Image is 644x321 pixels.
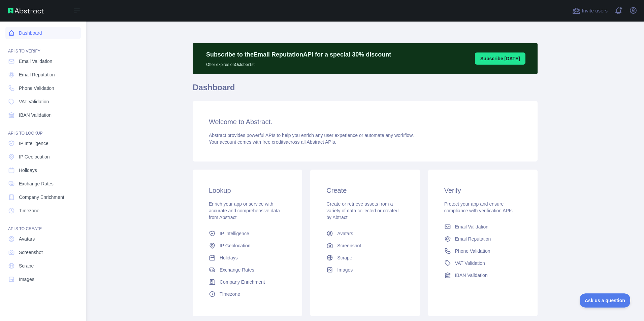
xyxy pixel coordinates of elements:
[5,191,81,203] a: Company Enrichment
[5,55,81,67] a: Email Validation
[220,279,265,285] span: Company Enrichment
[337,254,352,261] span: Scrape
[19,153,50,160] span: IP Geolocation
[209,139,336,145] span: Your account comes with across all Abstract APIs.
[5,233,81,245] a: Avatars
[326,201,398,220] span: Create or retrieve assets from a variety of data collected or created by Abtract
[262,139,286,145] span: free credits
[337,266,353,273] span: Images
[206,264,289,276] a: Exchange Rates
[206,240,289,252] a: IP Geolocation
[5,164,81,176] a: Holidays
[442,269,524,281] a: IBAN Validation
[5,151,81,163] a: IP Geolocation
[19,236,35,242] span: Avatars
[8,8,44,13] img: Abstract API
[455,248,490,254] span: Phone Validation
[19,194,64,201] span: Company Enrichment
[206,288,289,300] a: Timezone
[220,266,254,273] span: Exchange Rates
[324,227,406,240] a: Avatars
[206,252,289,264] a: Holidays
[209,117,521,127] h3: Welcome to Abstract.
[19,112,52,118] span: IBAN Validation
[444,186,521,195] h3: Verify
[582,7,608,15] span: Invite users
[326,186,404,195] h3: Create
[5,260,81,272] a: Scrape
[5,122,81,136] div: API'S TO LOOKUP
[5,96,81,108] a: VAT Validation
[324,252,406,264] a: Scrape
[5,273,81,285] a: Images
[19,98,49,105] span: VAT Validation
[220,291,240,297] span: Timezone
[442,233,524,245] a: Email Reputation
[19,85,54,92] span: Phone Validation
[5,109,81,121] a: IBAN Validation
[324,240,406,252] a: Screenshot
[455,223,488,230] span: Email Validation
[19,249,43,256] span: Screenshot
[337,242,361,249] span: Screenshot
[324,264,406,276] a: Images
[220,254,238,261] span: Holidays
[209,133,414,138] span: Abstract provides powerful APIs to help you enrich any user experience or automate any workflow.
[5,40,81,54] div: API'S TO VERIFY
[19,167,37,174] span: Holidays
[5,69,81,81] a: Email Reputation
[5,82,81,94] a: Phone Validation
[209,186,286,195] h3: Lookup
[206,227,289,240] a: IP Intelligence
[5,27,81,39] a: Dashboard
[19,180,54,187] span: Exchange Rates
[5,246,81,258] a: Screenshot
[206,59,391,67] p: Offer expires on October 1st.
[455,272,488,279] span: IBAN Validation
[442,221,524,233] a: Email Validation
[444,201,513,213] span: Protect your app and ensure compliance with verification APIs
[442,257,524,269] a: VAT Validation
[193,82,538,98] h1: Dashboard
[19,140,49,147] span: IP Intelligence
[220,230,249,237] span: IP Intelligence
[580,293,631,308] iframe: Toggle Customer Support
[220,242,251,249] span: IP Geolocation
[442,245,524,257] a: Phone Validation
[19,207,39,214] span: Timezone
[5,205,81,217] a: Timezone
[5,218,81,231] div: API'S TO CREATE
[475,52,525,65] button: Subscribe [DATE]
[455,236,491,242] span: Email Reputation
[19,71,55,78] span: Email Reputation
[5,137,81,149] a: IP Intelligence
[209,201,280,220] span: Enrich your app or service with accurate and comprehensive data from Abstract
[206,276,289,288] a: Company Enrichment
[19,276,34,283] span: Images
[337,230,353,237] span: Avatars
[455,260,485,266] span: VAT Validation
[571,5,609,16] button: Invite users
[206,50,391,59] p: Subscribe to the Email Reputation API for a special 30 % discount
[19,262,34,269] span: Scrape
[19,58,52,65] span: Email Validation
[5,178,81,190] a: Exchange Rates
